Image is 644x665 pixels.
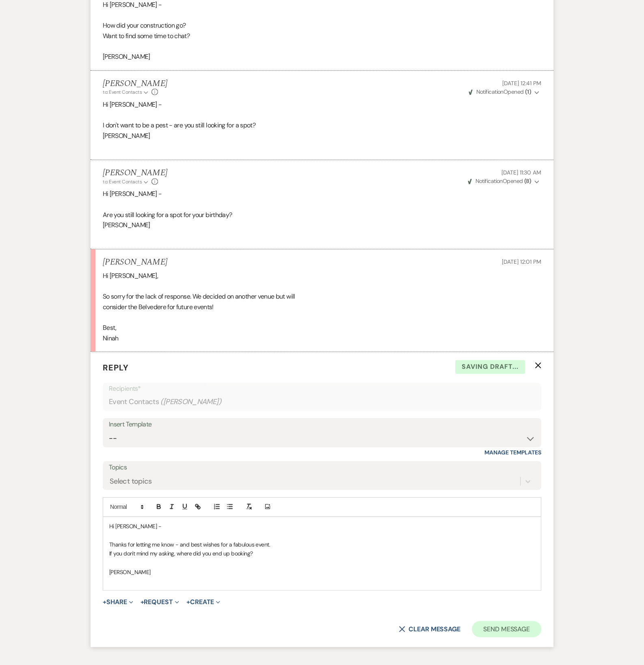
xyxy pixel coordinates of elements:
p: Recipients* [109,383,535,394]
span: Opened [469,88,531,95]
button: Create [186,598,220,605]
a: Manage Templates [484,449,541,456]
p: Want to find some time to chat? [103,31,541,41]
p: Hi [PERSON_NAME] - [103,189,541,199]
span: + [103,598,106,605]
button: Request [140,598,179,605]
p: Are you still looking for a spot for your birthday? [103,210,541,220]
span: Saving draft... [455,360,525,374]
button: Share [103,598,133,605]
div: Event Contacts [109,394,535,410]
strong: ( 8 ) [524,177,531,185]
p: If you don't mind my asking, where did you end up booking? [109,549,535,558]
p: Hi [PERSON_NAME] - [109,522,535,531]
p: How did your construction go? [103,20,541,31]
h5: [PERSON_NAME] [103,79,167,89]
span: + [140,598,144,605]
span: to: Event Contacts [103,179,142,185]
button: Send Message [472,621,541,637]
button: Clear message [399,626,460,632]
h5: [PERSON_NAME] [103,168,167,178]
span: [DATE] 12:41 PM [502,80,541,87]
span: + [186,598,190,605]
div: Select topics [110,476,152,486]
p: [PERSON_NAME] [103,52,541,62]
span: [DATE] 12:01 PM [502,258,541,265]
h5: [PERSON_NAME] [103,257,167,267]
span: to: Event Contacts [103,89,142,95]
button: to: Event Contacts [103,88,149,96]
button: NotificationOpened (1) [467,88,541,96]
p: [PERSON_NAME] [109,567,535,576]
strong: ( 1 ) [525,88,531,95]
span: [DATE] 11:30 AM [501,169,541,176]
span: Notification [475,177,502,185]
span: ( [PERSON_NAME] ) [160,396,221,407]
p: Hi [PERSON_NAME] - [103,99,541,110]
span: Reply [103,362,129,373]
button: NotificationOpened (8) [467,177,541,185]
div: Hi [PERSON_NAME], So sorry for the lack of response. We decided on another venue but will conside... [103,271,541,343]
p: Thanks for letting me know - and best wishes for a fabulous event. [109,540,535,549]
button: to: Event Contacts [103,178,149,185]
p: [PERSON_NAME] [103,220,541,230]
label: Topics [109,462,535,473]
p: I don't want to be a pest - are you still looking for a spot? [103,120,541,131]
span: Opened [468,177,531,185]
div: Insert Template [109,419,535,430]
p: [PERSON_NAME] [103,131,541,141]
span: Notification [476,88,503,95]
